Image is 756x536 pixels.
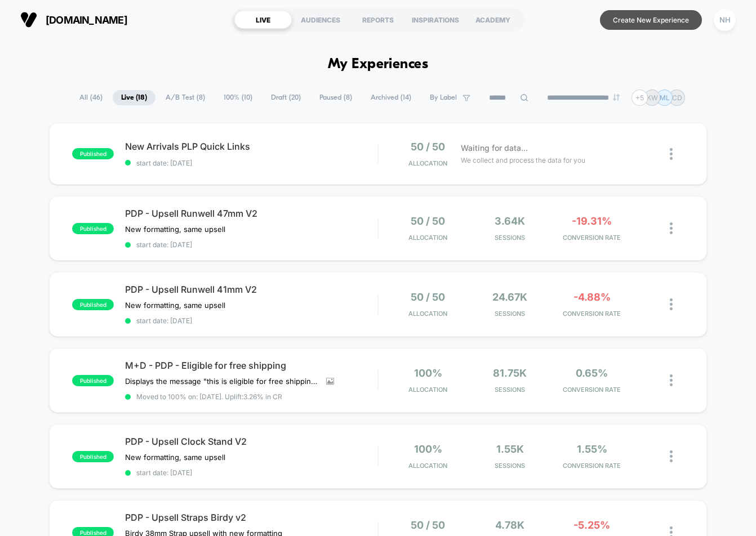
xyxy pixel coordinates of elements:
[714,9,736,31] div: NH
[411,141,445,153] span: 50 / 50
[125,301,225,310] span: New formatting, same upsell
[464,11,522,29] div: ACADEMY
[613,94,620,101] img: end
[414,367,442,379] span: 100%
[408,234,447,242] span: Allocation
[408,159,447,167] span: Allocation
[125,284,377,295] span: PDP - Upsell Runwell 41mm V2
[411,215,445,227] span: 50 / 50
[461,142,528,154] span: Waiting for data...
[408,386,447,394] span: Allocation
[554,386,630,394] span: CONVERSION RATE
[472,462,548,470] span: Sessions
[672,93,682,102] p: CD
[554,234,630,242] span: CONVERSION RATE
[157,90,214,105] span: A/B Test ( 8 )
[72,375,114,386] span: published
[670,298,673,310] img: close
[125,208,377,219] span: PDP - Upsell Runwell 47mm V2
[670,222,673,234] img: close
[407,11,464,29] div: INSPIRATIONS
[408,310,447,318] span: Allocation
[670,148,673,160] img: close
[234,11,292,29] div: LIVE
[647,93,658,102] p: KW
[328,56,429,73] h1: My Experiences
[660,93,670,102] p: ML
[292,11,349,29] div: AUDIENCES
[472,386,548,394] span: Sessions
[17,11,131,29] button: [DOMAIN_NAME]
[71,90,111,105] span: All ( 46 )
[554,462,630,470] span: CONVERSION RATE
[632,90,648,106] div: + 5
[576,367,608,379] span: 0.65%
[349,11,407,29] div: REPORTS
[408,462,447,470] span: Allocation
[411,519,445,531] span: 50 / 50
[215,90,261,105] span: 100% ( 10 )
[125,141,377,152] span: New Arrivals PLP Quick Links
[472,310,548,318] span: Sessions
[461,155,585,166] span: We collect and process the data for you
[710,8,739,32] button: NH
[495,215,525,227] span: 3.64k
[113,90,155,105] span: Live ( 18 )
[573,291,611,303] span: -4.88%
[670,450,673,462] img: close
[573,519,610,531] span: -5.25%
[125,377,318,386] span: Displays the message "this is eligible for free shipping" on all PDPs that are $125+ (US only)
[72,451,114,462] span: published
[125,453,225,462] span: New formatting, same upsell
[125,159,377,167] span: start date: [DATE]
[492,291,527,303] span: 24.67k
[125,512,377,523] span: PDP - Upsell Straps Birdy v2
[670,374,673,386] img: close
[125,225,225,234] span: New formatting, same upsell
[362,90,420,105] span: Archived ( 14 )
[430,93,457,102] span: By Label
[125,468,377,477] span: start date: [DATE]
[125,316,377,325] span: start date: [DATE]
[125,360,377,371] span: M+D - PDP - Eligible for free shipping
[20,11,37,28] img: Visually logo
[125,240,377,249] span: start date: [DATE]
[600,10,702,30] button: Create New Experience
[414,443,442,455] span: 100%
[472,234,548,242] span: Sessions
[554,310,630,318] span: CONVERSION RATE
[577,443,607,455] span: 1.55%
[263,90,309,105] span: Draft ( 20 )
[72,299,114,310] span: published
[72,148,114,159] span: published
[572,215,612,227] span: -19.31%
[125,436,377,447] span: PDP - Upsell Clock Stand V2
[136,392,282,401] span: Moved to 100% on: [DATE] . Uplift: 3.26% in CR
[496,443,524,455] span: 1.55k
[46,14,127,26] span: [DOMAIN_NAME]
[311,90,361,105] span: Paused ( 8 )
[411,291,445,303] span: 50 / 50
[493,367,527,379] span: 81.75k
[495,519,524,531] span: 4.78k
[72,223,114,234] span: published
